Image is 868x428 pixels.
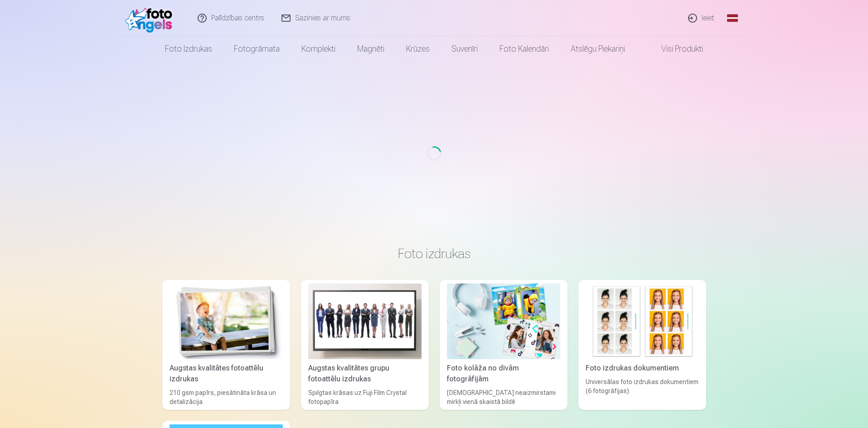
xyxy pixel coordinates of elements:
img: /fa1 [125,4,177,33]
img: Augstas kvalitātes grupu fotoattēlu izdrukas [308,284,422,359]
div: Foto izdrukas dokumentiem [582,363,703,374]
div: [DEMOGRAPHIC_DATA] neaizmirstami mirkļi vienā skaistā bildē [443,388,564,406]
h3: Foto izdrukas [170,245,699,262]
a: Foto izdrukas [154,36,223,62]
a: Foto izdrukas dokumentiemFoto izdrukas dokumentiemUniversālas foto izdrukas dokumentiem (6 fotogr... [578,280,706,410]
a: Visi produkti [636,36,714,62]
div: 210 gsm papīrs, piesātināta krāsa un detalizācija [166,388,286,406]
a: Augstas kvalitātes grupu fotoattēlu izdrukasAugstas kvalitātes grupu fotoattēlu izdrukasSpilgtas ... [301,280,429,410]
a: Augstas kvalitātes fotoattēlu izdrukasAugstas kvalitātes fotoattēlu izdrukas210 gsm papīrs, piesā... [162,280,290,410]
div: Universālas foto izdrukas dokumentiem (6 fotogrāfijas) [582,377,703,406]
div: Augstas kvalitātes grupu fotoattēlu izdrukas [305,363,425,385]
div: Spilgtas krāsas uz Fuji Film Crystal fotopapīra [305,388,425,406]
a: Fotogrāmata [223,36,291,62]
a: Magnēti [346,36,395,62]
a: Atslēgu piekariņi [560,36,636,62]
img: Foto izdrukas dokumentiem [586,284,699,359]
img: Augstas kvalitātes fotoattēlu izdrukas [170,284,283,359]
a: Suvenīri [441,36,489,62]
a: Krūzes [395,36,441,62]
a: Komplekti [291,36,346,62]
img: Foto kolāža no divām fotogrāfijām [447,284,560,359]
div: Augstas kvalitātes fotoattēlu izdrukas [166,363,286,385]
a: Foto kalendāri [489,36,560,62]
div: Foto kolāža no divām fotogrāfijām [443,363,564,385]
a: Foto kolāža no divām fotogrāfijāmFoto kolāža no divām fotogrāfijām[DEMOGRAPHIC_DATA] neaizmirstam... [440,280,567,410]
